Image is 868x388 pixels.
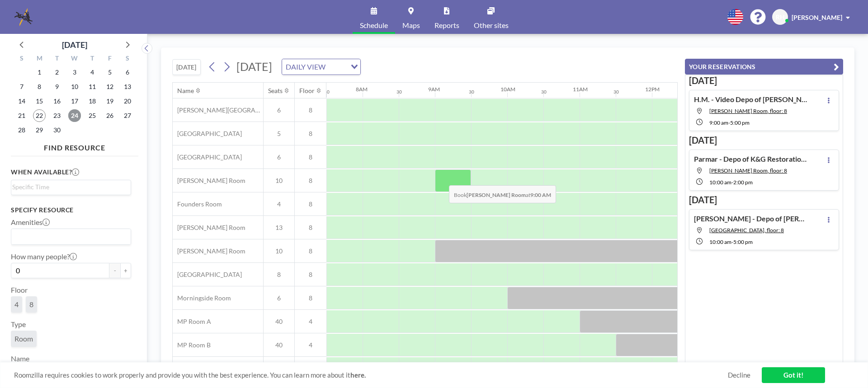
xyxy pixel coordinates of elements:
[709,167,787,174] span: Currie Room, floor: 8
[121,80,134,93] span: Saturday, September 13, 2025
[11,229,131,244] div: Search for option
[694,95,807,104] h4: H.M. - Video Depo of [PERSON_NAME]
[350,371,366,379] a: here.
[689,194,839,206] h3: [DATE]
[356,86,368,93] div: 8AM
[86,95,99,108] span: Thursday, September 18, 2025
[86,66,99,79] span: Thursday, September 4, 2025
[264,271,294,279] span: 8
[68,80,81,93] span: Wednesday, September 10, 2025
[728,371,750,379] a: Decline
[762,367,825,383] a: Got it!
[109,263,120,278] button: -
[173,318,211,326] span: MP Room A
[173,200,222,208] span: Founders Room
[428,86,440,93] div: 9AM
[173,247,245,255] span: [PERSON_NAME] Room
[396,89,402,95] div: 30
[709,238,731,245] span: 10:00 AM
[733,179,753,186] span: 2:00 PM
[264,177,294,185] span: 10
[728,119,730,126] span: -
[328,61,345,73] input: Search for option
[264,294,294,302] span: 6
[730,119,750,126] span: 5:00 PM
[68,95,81,108] span: Wednesday, September 17, 2025
[541,89,547,95] div: 30
[613,89,619,95] div: 30
[173,294,231,302] span: Morningside Room
[284,61,327,73] span: DAILY VIEW
[83,53,101,65] div: T
[295,130,326,138] span: 8
[104,109,116,122] span: Friday, September 26, 2025
[324,89,330,95] div: 30
[68,109,81,122] span: Wednesday, September 24, 2025
[689,75,839,86] h3: [DATE]
[360,22,388,29] span: Schedule
[33,95,46,108] span: Monday, September 15, 2025
[12,182,126,192] input: Search for option
[731,238,733,245] span: -
[449,185,556,203] span: Book at
[264,247,294,255] span: 10
[295,247,326,255] span: 8
[173,106,263,114] span: [PERSON_NAME][GEOGRAPHIC_DATA]
[173,271,242,279] span: [GEOGRAPHIC_DATA]
[173,130,242,138] span: [GEOGRAPHIC_DATA]
[299,87,315,95] div: Floor
[694,154,807,164] h4: Parmar - Depo of K&G Restoration Services (JMP)
[469,89,474,95] div: 30
[104,66,116,79] span: Friday, September 5, 2025
[172,59,201,75] button: [DATE]
[236,60,272,73] span: [DATE]
[15,80,28,93] span: Sunday, September 7, 2025
[29,300,33,309] span: 8
[15,124,28,136] span: Sunday, September 28, 2025
[121,66,134,79] span: Saturday, September 6, 2025
[66,53,84,65] div: W
[51,109,63,122] span: Tuesday, September 23, 2025
[13,53,31,65] div: S
[645,86,660,93] div: 12PM
[282,59,360,75] div: Search for option
[295,177,326,185] span: 8
[295,318,326,326] span: 4
[792,14,842,21] span: [PERSON_NAME]
[474,22,509,29] span: Other sites
[573,86,588,93] div: 11AM
[694,214,807,223] h4: [PERSON_NAME] - Depo of [PERSON_NAME] (MHM1)
[33,124,46,136] span: Monday, September 29, 2025
[295,200,326,208] span: 8
[268,87,283,95] div: Seats
[500,86,515,93] div: 10AM
[51,66,63,79] span: Tuesday, September 2, 2025
[14,300,19,309] span: 4
[264,318,294,326] span: 40
[434,22,459,29] span: Reports
[173,224,245,232] span: [PERSON_NAME] Room
[402,22,420,29] span: Maps
[48,53,66,65] div: T
[530,192,551,198] b: 9:00 AM
[121,95,134,108] span: Saturday, September 20, 2025
[173,153,242,161] span: [GEOGRAPHIC_DATA]
[121,109,134,122] span: Saturday, September 27, 2025
[295,271,326,279] span: 8
[709,227,784,234] span: Buckhead Room, floor: 8
[264,200,294,208] span: 4
[101,53,118,65] div: F
[15,95,28,108] span: Sunday, September 14, 2025
[295,294,326,302] span: 8
[733,238,753,245] span: 5:00 PM
[731,179,733,186] span: -
[86,80,99,93] span: Thursday, September 11, 2025
[118,53,136,65] div: S
[51,95,63,108] span: Tuesday, September 16, 2025
[11,140,138,152] h4: FIND RESOURCE
[14,371,728,379] span: Roomzilla requires cookies to work properly and provide you with the best experience. You can lea...
[11,180,131,194] div: Search for option
[689,135,839,146] h3: [DATE]
[31,53,48,65] div: M
[33,80,46,93] span: Monday, September 8, 2025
